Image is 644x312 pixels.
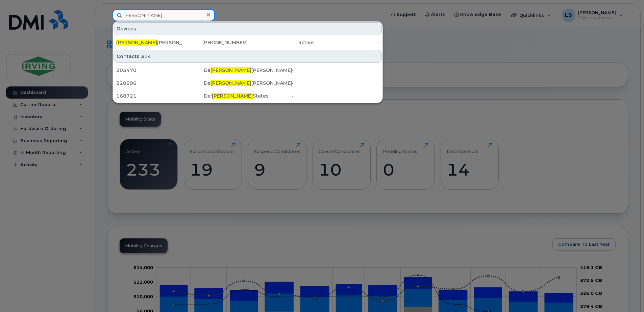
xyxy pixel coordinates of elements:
[210,80,251,86] span: [PERSON_NAME]
[141,53,151,60] span: 314
[204,93,291,99] div: De' States
[114,36,382,49] a: [PERSON_NAME][PERSON_NAME][PHONE_NUMBER]active-
[292,67,379,74] div: -
[292,80,379,86] div: -
[292,93,379,99] div: -
[314,39,379,46] div: -
[116,67,204,74] div: 205470
[212,93,253,99] span: [PERSON_NAME]
[116,80,204,86] div: 220896
[114,90,382,102] a: 168721De'[PERSON_NAME]States-
[114,22,382,35] div: Devices
[114,77,382,89] a: 220896De[PERSON_NAME][PERSON_NAME]-
[204,67,291,74] div: Da [PERSON_NAME]
[248,39,314,46] div: active
[116,93,204,99] div: 168721
[116,40,157,46] span: [PERSON_NAME]
[114,64,382,76] a: 205470Da[PERSON_NAME][PERSON_NAME]-
[210,67,251,73] span: [PERSON_NAME]
[204,80,291,86] div: De [PERSON_NAME]
[114,50,382,63] div: Contacts
[116,39,182,46] div: [PERSON_NAME]
[182,39,248,46] div: [PHONE_NUMBER]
